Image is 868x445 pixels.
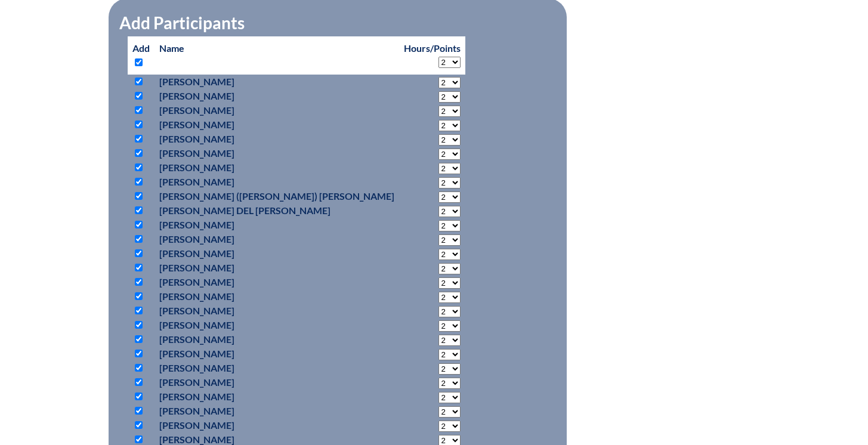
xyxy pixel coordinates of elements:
[159,218,394,232] p: [PERSON_NAME]
[159,89,394,103] p: [PERSON_NAME]
[159,261,394,275] p: [PERSON_NAME]
[159,361,394,375] p: [PERSON_NAME]
[159,390,394,404] p: [PERSON_NAME]
[159,160,394,175] p: [PERSON_NAME]
[118,13,246,33] legend: Add Participants
[159,418,394,432] p: [PERSON_NAME]
[159,289,394,304] p: [PERSON_NAME]
[159,232,394,246] p: [PERSON_NAME]
[159,304,394,318] p: [PERSON_NAME]
[159,189,394,203] p: [PERSON_NAME] ([PERSON_NAME]) [PERSON_NAME]
[132,41,150,70] p: Add
[159,75,394,89] p: [PERSON_NAME]
[159,146,394,160] p: [PERSON_NAME]
[404,41,461,55] p: Hours/Points
[159,175,394,189] p: [PERSON_NAME]
[159,103,394,118] p: [PERSON_NAME]
[159,404,394,418] p: [PERSON_NAME]
[159,118,394,132] p: [PERSON_NAME]
[159,41,394,55] p: Name
[159,246,394,261] p: [PERSON_NAME]
[159,275,394,289] p: [PERSON_NAME]
[159,203,394,218] p: [PERSON_NAME] del [PERSON_NAME]
[159,132,394,146] p: [PERSON_NAME]
[159,347,394,361] p: [PERSON_NAME]
[159,332,394,347] p: [PERSON_NAME]
[159,375,394,390] p: [PERSON_NAME]
[159,318,394,332] p: [PERSON_NAME]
